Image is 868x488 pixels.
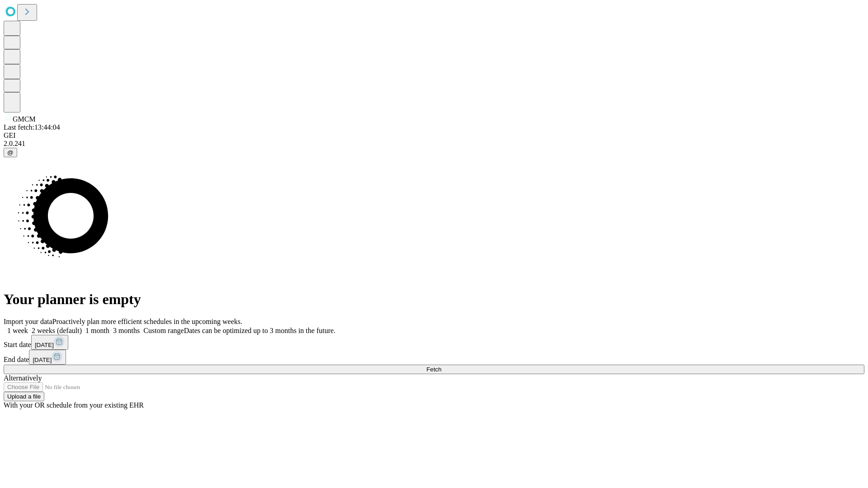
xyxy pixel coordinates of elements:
[143,327,184,334] span: Custom range
[4,350,864,365] div: End date
[29,350,66,365] button: [DATE]
[7,327,28,334] span: 1 week
[184,327,335,334] span: Dates can be optimized up to 3 months in the future.
[4,131,864,140] div: GEI
[31,335,68,350] button: [DATE]
[52,318,242,325] span: Proactively plan more efficient schedules in the upcoming weeks.
[4,401,144,409] span: With your OR schedule from your existing EHR
[33,357,52,363] span: [DATE]
[4,318,52,325] span: Import your data
[7,149,14,156] span: @
[4,140,864,148] div: 2.0.241
[35,342,54,348] span: [DATE]
[426,366,441,373] span: Fetch
[4,374,42,382] span: Alternatively
[4,291,864,308] h1: Your planner is empty
[113,327,140,334] span: 3 months
[4,123,60,131] span: Last fetch: 13:44:04
[32,327,82,334] span: 2 weeks (default)
[85,327,109,334] span: 1 month
[4,392,44,401] button: Upload a file
[4,365,864,374] button: Fetch
[13,115,36,123] span: GMCM
[4,335,864,350] div: Start date
[4,148,17,157] button: @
